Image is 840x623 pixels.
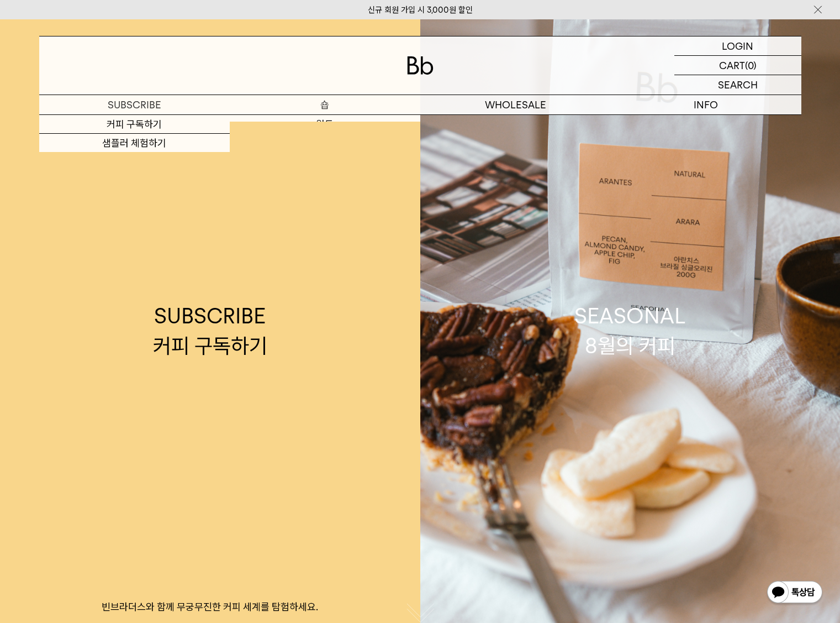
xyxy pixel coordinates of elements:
a: 원두 [230,115,420,134]
a: SUBSCRIBE [39,95,230,114]
a: 신규 회원 가입 시 3,000원 할인 [368,5,473,15]
p: SEARCH [718,75,758,95]
div: SEASONAL 8월의 커피 [574,301,686,360]
img: 로고 [407,56,434,75]
a: LOGIN [674,36,801,56]
p: INFO [611,95,801,114]
a: 숍 [230,95,420,114]
p: LOGIN [722,36,753,55]
p: (0) [745,56,757,75]
a: 샘플러 체험하기 [39,134,230,153]
a: CART (0) [674,56,801,75]
a: 커피 구독하기 [39,115,230,134]
p: WHOLESALE [420,95,611,114]
div: SUBSCRIBE 커피 구독하기 [153,301,267,360]
p: CART [719,56,745,75]
img: 카카오톡 채널 1:1 채팅 버튼 [766,580,823,606]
